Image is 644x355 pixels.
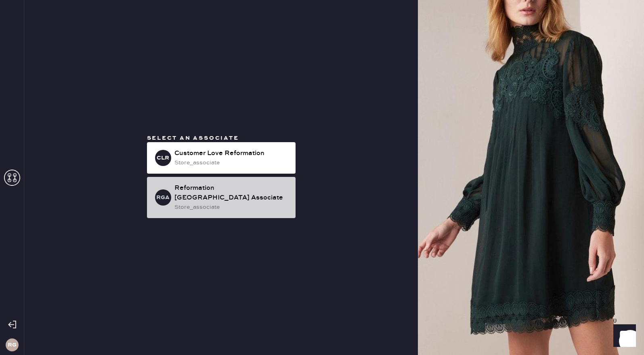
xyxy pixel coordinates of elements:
[174,158,289,167] div: store_associate
[156,195,170,200] h3: RGA
[157,155,169,161] h3: CLR
[174,203,289,212] div: store_associate
[174,183,289,203] div: Reformation [GEOGRAPHIC_DATA] Associate
[606,319,640,353] iframe: Front Chat
[8,342,17,348] h3: RG
[147,134,239,142] span: Select an associate
[174,149,289,158] div: Customer Love Reformation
